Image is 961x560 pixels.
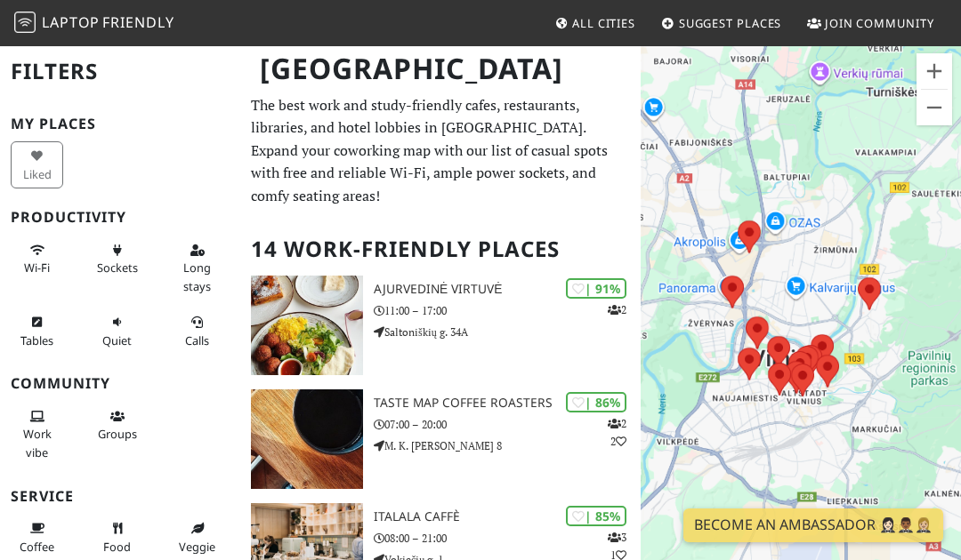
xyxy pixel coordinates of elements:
[917,90,952,125] button: Verkleinern
[102,332,132,348] span: Quiet
[20,539,54,555] span: Coffee
[374,530,641,547] p: 08:00 – 21:00
[374,282,641,297] h3: Ajurvedinė virtuvė
[91,308,143,355] button: Quiet
[11,402,63,467] button: Work vibe
[566,506,626,526] div: | 85%
[608,301,626,318] p: 2
[917,53,952,89] button: Vergrößern
[103,539,131,555] span: Food
[566,278,626,299] div: | 91%
[11,308,63,355] button: Tables
[11,236,63,283] button: Wi-Fi
[11,209,230,226] h3: Productivity
[11,116,230,132] h3: My Places
[251,94,630,208] p: The best work and study-friendly cafes, restaurants, libraries, and hotel lobbies in [GEOGRAPHIC_...
[374,324,641,340] p: Saltoniškių g. 34A
[374,437,641,454] p: M. K. [PERSON_NAME] 8
[374,396,641,411] h3: Taste Map Coffee Roasters
[251,222,630,276] h2: 14 Work-Friendly Places
[179,539,215,555] span: Veggie
[91,402,143,449] button: Groups
[240,389,641,489] a: Taste Map Coffee Roasters | 86% 22 Taste Map Coffee Roasters 07:00 – 20:00 M. K. [PERSON_NAME] 8
[97,260,138,276] span: Power sockets
[185,332,209,348] span: Video/audio calls
[683,508,943,542] a: Become an Ambassador 🤵🏻‍♀️🤵🏾‍♂️🤵🏼‍♀️
[11,44,230,99] h2: Filters
[42,12,100,32] span: Laptop
[183,260,211,293] span: Long stays
[102,12,174,32] span: Friendly
[654,7,789,39] a: Suggest Places
[825,15,934,31] span: Join Community
[374,509,641,524] h3: Italala Caffè
[566,392,626,412] div: | 86%
[11,488,230,505] h3: Service
[547,7,642,39] a: All Cities
[251,389,363,489] img: Taste Map Coffee Roasters
[251,276,363,375] img: Ajurvedinė virtuvė
[91,236,143,283] button: Sockets
[11,375,230,392] h3: Community
[24,260,50,276] span: Stable Wi-Fi
[20,332,53,348] span: Work-friendly tables
[23,426,52,460] span: People working
[608,415,626,449] p: 2 2
[374,302,641,319] p: 11:00 – 17:00
[800,7,941,39] a: Join Community
[14,8,174,39] a: LaptopFriendly LaptopFriendly
[240,276,641,375] a: Ajurvedinė virtuvė | 91% 2 Ajurvedinė virtuvė 11:00 – 17:00 Saltoniškių g. 34A
[171,236,223,300] button: Long stays
[98,426,137,442] span: Group tables
[246,44,637,93] h1: [GEOGRAPHIC_DATA]
[171,308,223,355] button: Calls
[572,15,635,31] span: All Cities
[374,416,641,433] p: 07:00 – 20:00
[14,12,36,33] img: LaptopFriendly
[679,15,782,31] span: Suggest Places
